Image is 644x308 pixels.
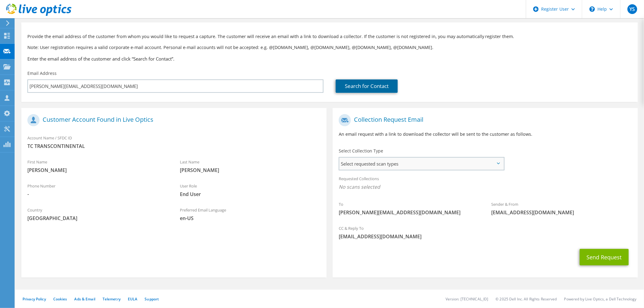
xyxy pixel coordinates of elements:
[128,296,137,302] a: EULA
[590,6,595,12] svg: \n
[485,198,638,219] div: Sender & From
[496,296,557,302] li: © 2025 Dell Inc. All Rights Reserved
[27,44,632,51] p: Note: User registration requires a valid corporate e-mail account. Personal e-mail accounts will ...
[339,233,632,240] span: [EMAIL_ADDRESS][DOMAIN_NAME]
[21,180,174,201] div: Phone Number
[339,148,383,154] label: Select Collection Type
[27,55,632,62] h3: Enter the email address of the customer and click “Search for Contact”.
[27,33,632,40] p: Provide the email address of the customer from whom you would like to request a capture. The cust...
[564,296,637,302] li: Powered by Live Optics, a Dell Technology
[628,4,637,14] span: YS
[333,198,485,219] div: To
[180,167,320,173] span: [PERSON_NAME]
[333,222,638,243] div: CC & Reply To
[27,191,168,198] span: -
[180,215,320,222] span: en-US
[53,296,67,302] a: Cookies
[180,191,320,198] span: End User
[21,131,327,152] div: Account Name / SFDC ID
[23,296,46,302] a: Privacy Policy
[333,172,638,195] div: Requested Collections
[339,131,632,138] p: An email request with a link to download the collector will be sent to the customer as follows.
[339,209,479,216] span: [PERSON_NAME][EMAIL_ADDRESS][DOMAIN_NAME]
[27,70,57,76] label: Email Address
[27,143,320,149] span: TC TRANSCONTINENTAL
[339,114,629,126] h1: Collection Request Email
[580,249,629,265] button: Send Request
[174,156,326,177] div: Last Name
[339,184,632,190] span: No scans selected
[174,204,326,225] div: Preferred Email Language
[75,296,95,302] a: Ads & Email
[27,215,168,222] span: [GEOGRAPHIC_DATA]
[336,79,398,93] a: Search for Contact
[446,296,488,302] li: Version: [TECHNICAL_ID]
[27,167,168,173] span: [PERSON_NAME]
[339,158,504,170] span: Select requested scan types
[491,209,632,216] span: [EMAIL_ADDRESS][DOMAIN_NAME]
[145,296,159,302] a: Support
[21,156,174,177] div: First Name
[103,296,121,302] a: Telemetry
[21,204,174,225] div: Country
[27,114,317,126] h1: Customer Account Found in Live Optics
[174,180,326,201] div: User Role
